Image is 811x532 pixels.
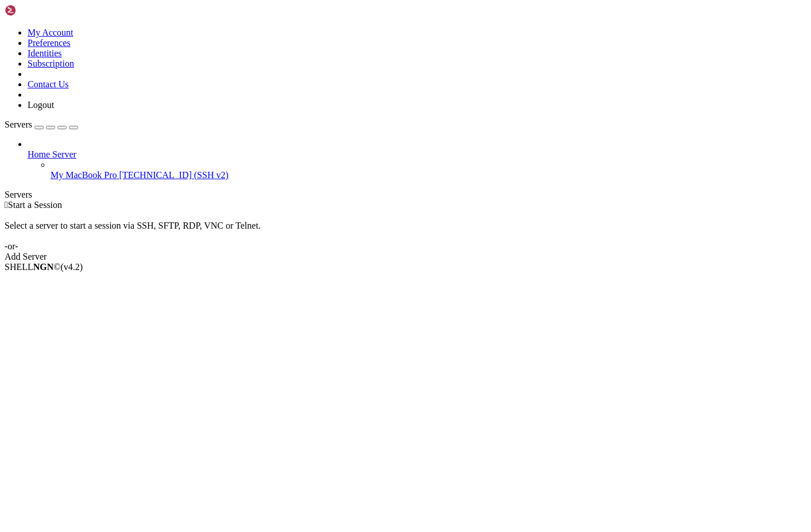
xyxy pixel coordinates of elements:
a: Subscription [28,59,74,68]
a: My MacBook Pro [TECHNICAL_ID] (SSH v2) [51,170,806,180]
a: My Account [28,28,74,37]
span: Servers [5,119,32,129]
a: Servers [5,119,78,129]
b: NGN [33,262,54,272]
a: Preferences [28,38,71,48]
span: SHELL © [5,262,83,272]
span: Home Server [28,149,76,159]
span:  [5,200,8,210]
a: Home Server [28,149,806,160]
div: Servers [5,190,806,200]
span: [TECHNICAL_ID] (SSH v2) [119,170,229,180]
li: My MacBook Pro [TECHNICAL_ID] (SSH v2) [51,160,806,180]
li: Home Server [28,139,806,180]
a: Identities [28,48,62,58]
span: My MacBook Pro [51,170,117,180]
img: Shellngn [5,5,71,16]
div: Select a server to start a session via SSH, SFTP, RDP, VNC or Telnet. -or- [5,210,806,252]
span: Start a Session [8,200,62,210]
div: Add Server [5,252,806,262]
a: Contact Us [28,79,69,89]
a: Logout [28,100,54,110]
span: 4.2.0 [61,262,83,272]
